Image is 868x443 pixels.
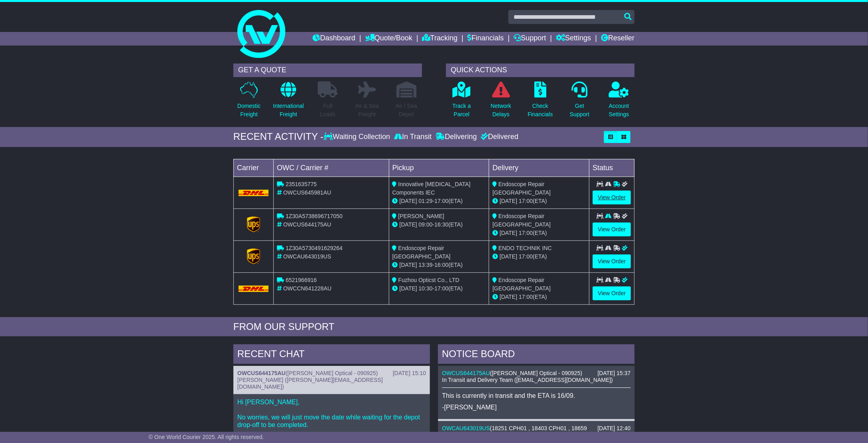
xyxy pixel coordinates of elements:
span: [PERSON_NAME] ([PERSON_NAME][EMAIL_ADDRESS][DOMAIN_NAME]) [237,377,383,390]
a: CheckFinancials [528,81,553,123]
td: Carrier [234,159,274,177]
div: GET A QUOTE [233,64,422,77]
span: [PERSON_NAME] Optical - 090925 [492,370,581,376]
div: (ETA) [492,197,586,205]
span: [DATE] [400,198,417,204]
a: Reseller [601,32,635,46]
div: ( ) [237,370,426,377]
p: Full Loads [318,102,338,119]
div: ( ) [442,425,631,439]
a: NetworkDelays [490,81,512,123]
span: 13:39 [419,262,433,268]
span: 01:29 [419,198,433,204]
img: GetCarrierServiceLogo [247,248,261,264]
p: Air / Sea Depot [396,102,417,119]
span: Endoscope Repair [GEOGRAPHIC_DATA] [492,181,551,196]
p: Network Delays [491,102,511,119]
div: RECENT CHAT [233,344,430,366]
span: 17:00 [519,294,533,300]
a: View Order [593,222,631,236]
a: Quote/Book [365,32,412,46]
a: Tracking [422,32,458,46]
span: © One World Courier 2025. All rights reserved. [149,434,264,440]
div: QUICK ACTIONS [446,64,635,77]
div: (ETA) [492,229,586,237]
a: Dashboard [313,32,355,46]
span: [DATE] [500,294,517,300]
div: In Transit [392,133,434,141]
div: Delivering [434,133,479,141]
span: ENDO TECHNIK INC [498,245,552,251]
a: AccountSettings [609,81,630,123]
div: Delivered [479,133,518,141]
p: Check Financials [528,102,553,119]
div: Waiting Collection [324,133,392,141]
p: -[PERSON_NAME] [442,403,631,411]
span: [DATE] [500,230,517,236]
div: - (ETA) [392,261,486,269]
span: 16:30 [434,221,448,228]
span: [DATE] [400,285,417,292]
span: 17:00 [434,198,448,204]
p: Get Support [570,102,589,119]
div: [DATE] 15:10 [393,370,426,377]
a: View Order [593,254,631,268]
div: - (ETA) [392,221,486,229]
a: OWCUS644175AU [237,370,286,376]
td: Delivery [489,159,589,177]
a: Financials [468,32,504,46]
span: 1Z30A5738696717050 [286,213,342,219]
div: NOTICE BOARD [438,344,635,366]
td: Status [589,159,635,177]
span: 17:00 [519,198,533,204]
td: Pickup [389,159,489,177]
span: [PERSON_NAME] Optical - 090925 [287,370,376,376]
img: DHL.png [239,190,269,196]
div: [DATE] 15:37 [597,370,631,377]
p: This is currently in transit and the ETA is 16/09. [442,392,631,399]
a: InternationalFreight [273,81,304,123]
a: View Order [593,191,631,205]
p: Track a Parcel [452,102,471,119]
img: GetCarrierServiceLogo [247,217,261,232]
a: View Order [593,286,631,300]
a: GetSupport [569,81,590,123]
span: Fuzhou Opticst Co., LTD [398,277,460,283]
p: Account Settings [609,102,629,119]
div: ( ) [442,370,631,377]
span: Endoscope Repair [GEOGRAPHIC_DATA] [492,213,551,228]
div: (ETA) [492,293,586,301]
span: 17:00 [519,253,533,260]
span: OWCCN641228AU [283,285,332,292]
a: OWCAU643019US [442,425,490,431]
div: (ETA) [492,252,586,261]
span: 17:00 [434,285,448,292]
span: In Transit and Delivery Team ([EMAIL_ADDRESS][DOMAIN_NAME]) [442,377,613,383]
a: DomesticFreight [237,81,261,123]
span: OWCAU643019US [283,253,331,260]
span: 2351635775 [286,181,317,187]
span: OWCUS644175AU [283,221,331,228]
span: OWCUS645981AU [283,189,331,196]
span: 6521966916 [286,277,317,283]
span: 18251 CPH01 , 18403 CPH01 , 18659 Conmed54 [442,425,587,438]
a: Support [514,32,546,46]
span: 10:30 [419,285,433,292]
span: [DATE] [500,253,517,260]
a: Settings [556,32,591,46]
div: RECENT ACTIVITY - [233,131,324,143]
span: [DATE] [500,198,517,204]
span: Innovative [MEDICAL_DATA] Components IEC [392,181,471,196]
td: OWC / Carrier # [274,159,389,177]
span: 1Z30A5730491629264 [286,245,342,251]
img: DHL.png [239,286,269,292]
span: Endoscope Repair [GEOGRAPHIC_DATA] [392,245,451,260]
p: Air & Sea Freight [355,102,379,119]
div: - (ETA) [392,197,486,205]
div: - (ETA) [392,284,486,293]
p: Domestic Freight [237,102,261,119]
span: [PERSON_NAME] [398,213,444,219]
p: International Freight [273,102,304,119]
span: Endoscope Repair [GEOGRAPHIC_DATA] [492,277,551,292]
div: FROM OUR SUPPORT [233,321,635,333]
